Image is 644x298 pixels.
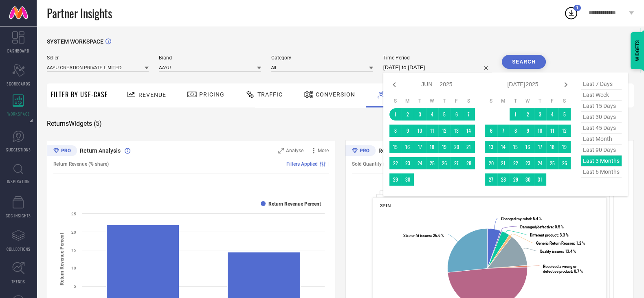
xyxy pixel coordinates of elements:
[576,5,578,11] span: 1
[540,249,563,254] tspan: Quality issues
[536,241,574,245] tspan: Generic Return Reason
[199,91,224,98] span: Pricing
[438,157,451,169] td: Thu Jun 26 2025
[581,123,622,134] span: last 45 days
[558,141,571,153] td: Sat Jul 19 2025
[502,55,546,69] button: Search
[389,125,402,137] td: Sun Jun 08 2025
[522,108,534,121] td: Wed Jul 02 2025
[485,173,497,186] td: Sun Jul 27 2025
[271,55,373,61] span: Category
[581,134,622,145] span: last month
[522,173,534,186] td: Wed Jul 30 2025
[402,141,414,153] td: Mon Jun 16 2025
[389,80,399,90] div: Previous month
[485,125,497,137] td: Sun Jul 06 2025
[51,90,108,99] span: Filter By Use-Case
[522,157,534,169] td: Wed Jul 23 2025
[11,278,25,285] span: TRENDS
[581,101,622,112] span: last 15 days
[71,230,76,234] text: 20
[71,266,76,270] text: 10
[451,141,463,153] td: Fri Jun 20 2025
[534,98,546,104] th: Thursday
[546,157,558,169] td: Fri Jul 25 2025
[510,173,522,186] td: Tue Jul 29 2025
[47,55,149,61] span: Seller
[438,125,451,137] td: Thu Jun 12 2025
[6,213,31,219] span: CDC INSIGHTS
[510,108,522,121] td: Tue Jul 01 2025
[53,161,109,167] span: Return Revenue (% share)
[463,108,475,121] td: Sat Jun 07 2025
[318,148,329,153] span: More
[47,120,102,128] span: Returns Widgets ( 5 )
[522,125,534,137] td: Wed Jul 09 2025
[463,157,475,169] td: Sat Jun 28 2025
[522,98,534,104] th: Wednesday
[438,98,451,104] th: Thursday
[402,173,414,186] td: Mon Jun 30 2025
[581,90,622,101] span: last week
[546,141,558,153] td: Fri Jul 18 2025
[286,148,303,153] span: Analyse
[80,147,121,154] span: Return Analysis
[74,284,76,289] text: 5
[561,80,571,90] div: Next month
[497,141,510,153] td: Mon Jul 14 2025
[257,91,283,98] span: Traffic
[7,48,29,54] span: DASHBOARD
[497,173,510,186] td: Mon Jul 28 2025
[383,55,492,61] span: Time Period
[558,125,571,137] td: Sat Jul 12 2025
[403,233,444,237] text: : 26.6 %
[278,148,284,153] svg: Zoom
[47,38,103,45] span: SYSTEM WORKSPACE
[501,217,542,221] text: : 5.4 %
[426,141,438,153] td: Wed Jun 18 2025
[558,157,571,169] td: Sat Jul 26 2025
[510,141,522,153] td: Tue Jul 15 2025
[463,141,475,153] td: Sat Jun 21 2025
[7,81,31,87] span: SCORECARDS
[543,264,577,274] tspan: Received a wrong or defective product
[59,232,65,285] tspan: Return Revenue Percent
[451,125,463,137] td: Fri Jun 13 2025
[558,98,571,104] th: Saturday
[7,178,30,184] span: INSPIRATION
[426,157,438,169] td: Wed Jun 25 2025
[546,125,558,137] td: Fri Jul 11 2025
[268,201,321,207] text: Return Revenue Percent
[414,157,426,169] td: Tue Jun 24 2025
[485,141,497,153] td: Sun Jul 13 2025
[402,108,414,121] td: Mon Jun 02 2025
[327,161,329,167] span: |
[534,108,546,121] td: Thu Jul 03 2025
[530,233,569,237] text: : 3.3 %
[402,157,414,169] td: Mon Jun 23 2025
[71,248,76,252] text: 15
[581,167,622,177] span: last 6 months
[536,241,585,245] text: : 1.2 %
[414,125,426,137] td: Tue Jun 10 2025
[497,125,510,137] td: Mon Jul 07 2025
[558,108,571,121] td: Sat Jul 05 2025
[414,108,426,121] td: Tue Jun 03 2025
[534,157,546,169] td: Thu Jul 24 2025
[426,108,438,121] td: Wed Jun 04 2025
[138,92,166,98] span: Revenue
[414,141,426,153] td: Tue Jun 17 2025
[352,161,403,167] span: Sold Quantity (% share)
[402,98,414,104] th: Monday
[402,125,414,137] td: Mon Jun 09 2025
[389,141,402,153] td: Sun Jun 15 2025
[426,98,438,104] th: Wednesday
[581,112,622,123] span: last 30 days
[378,147,420,154] span: Return Reasons
[438,108,451,121] td: Thu Jun 05 2025
[451,108,463,121] td: Fri Jun 06 2025
[543,264,583,274] text: : 0.7 %
[7,111,30,117] span: WORKSPACE
[403,233,431,237] tspan: Size or fit issues
[510,157,522,169] td: Tue Jul 22 2025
